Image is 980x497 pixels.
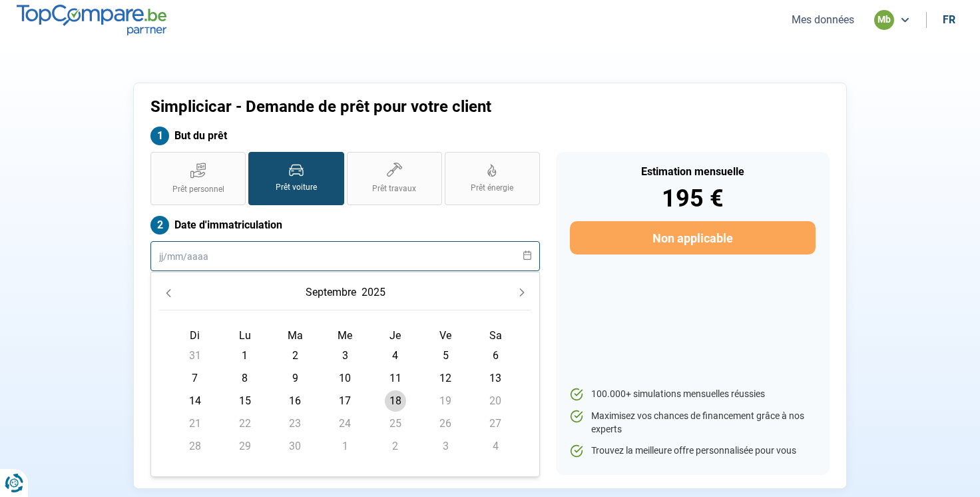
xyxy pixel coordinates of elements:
span: 21 [184,413,206,434]
div: mb [874,10,894,30]
td: 2 [370,435,420,458]
span: 5 [435,345,456,366]
td: 27 [471,412,521,435]
span: 3 [435,436,456,457]
span: 2 [284,345,306,366]
button: Choose Year [359,280,388,304]
span: 1 [234,345,256,366]
span: Sa [489,329,502,342]
td: 19 [420,390,470,412]
span: 4 [485,436,506,457]
span: 9 [284,368,306,389]
span: Di [190,329,200,342]
button: Previous Month [159,283,178,302]
label: But du prêt [150,127,540,145]
span: 27 [485,413,506,434]
button: Choose Month [303,280,359,304]
span: 14 [184,390,206,412]
span: Lu [239,329,251,342]
td: 15 [220,390,270,412]
span: 12 [435,368,456,389]
td: 20 [471,390,521,412]
span: 6 [485,345,506,366]
span: 31 [184,345,206,366]
td: 13 [471,367,521,390]
td: 2 [270,344,320,367]
label: Date d'immatriculation [150,216,540,235]
li: Trouvez la meilleure offre personnalisée pour vous [570,444,816,458]
td: 29 [220,435,270,458]
button: Next Month [513,283,531,302]
input: jj/mm/aaaa [150,241,540,271]
td: 4 [471,435,521,458]
span: Ve [439,329,451,342]
td: 14 [170,390,220,412]
span: 11 [385,368,406,389]
img: TopCompare.be [17,5,166,35]
td: 3 [420,435,470,458]
td: 17 [320,390,370,412]
span: 8 [234,368,256,389]
span: Prêt travaux [372,183,416,195]
span: 29 [234,436,256,457]
h1: Simplicicar - Demande de prêt pour votre client [150,97,656,117]
span: 15 [234,390,256,412]
td: 11 [370,367,420,390]
td: 1 [220,344,270,367]
span: 20 [485,390,506,412]
td: 8 [220,367,270,390]
td: 6 [471,344,521,367]
td: 7 [170,367,220,390]
td: 1 [320,435,370,458]
button: Mes données [788,13,858,27]
td: 22 [220,412,270,435]
span: 1 [334,436,356,457]
li: 100.000+ simulations mensuelles réussies [570,388,816,401]
div: 195 € [570,187,816,211]
span: 23 [284,413,306,434]
td: 28 [170,435,220,458]
div: Estimation mensuelle [570,167,816,177]
td: 23 [270,412,320,435]
div: fr [943,13,955,26]
span: Ma [288,329,303,342]
span: 13 [485,368,506,389]
td: 25 [370,412,420,435]
td: 5 [420,344,470,367]
td: 9 [270,367,320,390]
td: 10 [320,367,370,390]
span: 17 [334,390,356,412]
span: 19 [435,390,456,412]
span: 4 [385,345,406,366]
span: 7 [184,368,206,389]
td: 26 [420,412,470,435]
span: 18 [385,390,406,412]
button: Non applicable [570,221,816,254]
td: 24 [320,412,370,435]
span: Me [338,329,352,342]
span: Prêt énergie [471,183,513,194]
td: 18 [370,390,420,412]
span: 16 [284,390,306,412]
div: Choose Date [150,272,540,477]
td: 31 [170,344,220,367]
span: 2 [385,436,406,457]
span: 26 [435,413,456,434]
span: 3 [334,345,356,366]
span: 24 [334,413,356,434]
span: Prêt personnel [172,184,224,195]
span: Je [389,329,401,342]
span: 25 [385,413,406,434]
li: Maximisez vos chances de financement grâce à nos experts [570,410,816,436]
td: 4 [370,344,420,367]
span: 22 [234,413,256,434]
td: 21 [170,412,220,435]
td: 16 [270,390,320,412]
span: 30 [284,436,306,457]
span: 28 [184,436,206,457]
td: 3 [320,344,370,367]
td: 12 [420,367,470,390]
span: 10 [334,368,356,389]
span: Prêt voiture [276,182,317,193]
td: 30 [270,435,320,458]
